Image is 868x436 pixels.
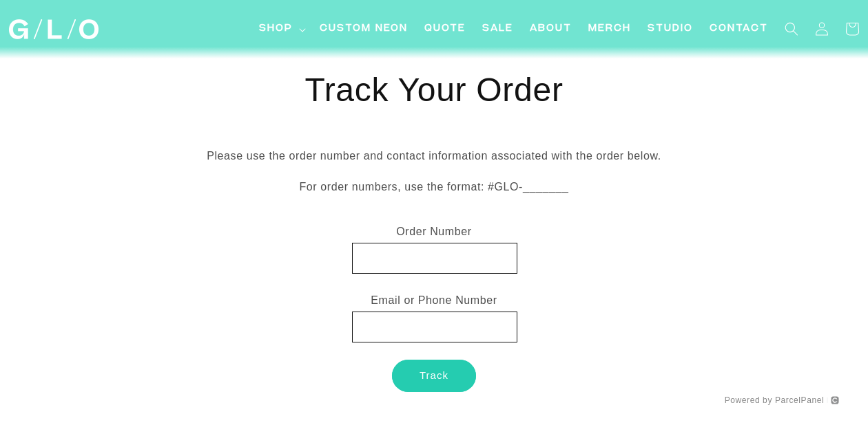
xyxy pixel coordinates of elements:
iframe: Chat Widget [799,370,868,436]
p: For order numbers, use the format: #GLO-_______ [29,177,839,197]
img: GLO Studio [9,19,99,39]
button: Track [392,360,476,392]
a: GLO Studio [3,14,103,45]
span: About [530,22,572,36]
span: Quote [424,22,466,36]
span: Order Number [396,226,471,237]
a: About [521,14,580,45]
div: Please use the order number and contact information associated with the order below. [29,133,839,222]
span: Shop [259,22,293,36]
a: Custom Neon [311,14,416,45]
a: Powered by ParcelPanel [725,395,825,406]
a: Merch [580,14,639,45]
span: SALE [482,22,513,36]
span: Contact [710,22,768,36]
span: Custom Neon [320,22,408,36]
span: Email or Phone Number [371,294,497,306]
a: SALE [474,14,521,45]
summary: Shop [251,14,311,45]
summary: Search [776,14,807,44]
h1: Track Your Order [29,69,839,111]
a: Contact [701,14,776,45]
a: Studio [639,14,701,45]
a: Quote [416,14,474,45]
span: Merch [588,22,631,36]
span: Studio [648,22,693,36]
